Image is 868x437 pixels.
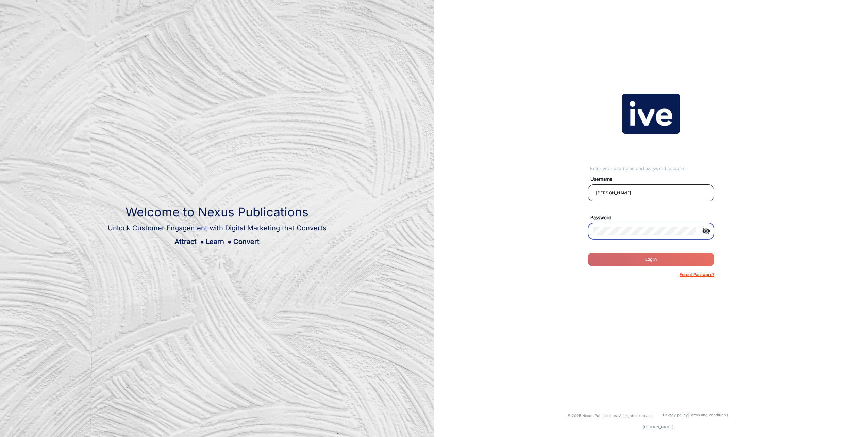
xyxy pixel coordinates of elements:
span: ● [228,238,232,246]
mat-label: Username [585,176,722,183]
img: vmg-logo [622,94,680,134]
input: Your username [593,189,709,197]
span: ● [200,238,204,246]
a: | [688,412,689,417]
a: Privacy policy [663,412,688,417]
mat-label: Password [585,214,722,221]
small: © 2025 Nexus Publications. All rights reserved. [567,413,653,418]
a: [DOMAIN_NAME] [642,425,673,430]
div: Attract Learn Convert [108,237,327,247]
p: Forgot Password? [680,272,714,278]
button: Log In [588,253,714,266]
div: Unlock Customer Engagement with Digital Marketing that Converts [108,223,327,233]
a: Terms and conditions [689,412,728,417]
mat-icon: visibility_off [698,227,714,235]
div: Enter your username and password to log in [590,165,714,172]
h1: Welcome to Nexus Publications [108,205,327,220]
